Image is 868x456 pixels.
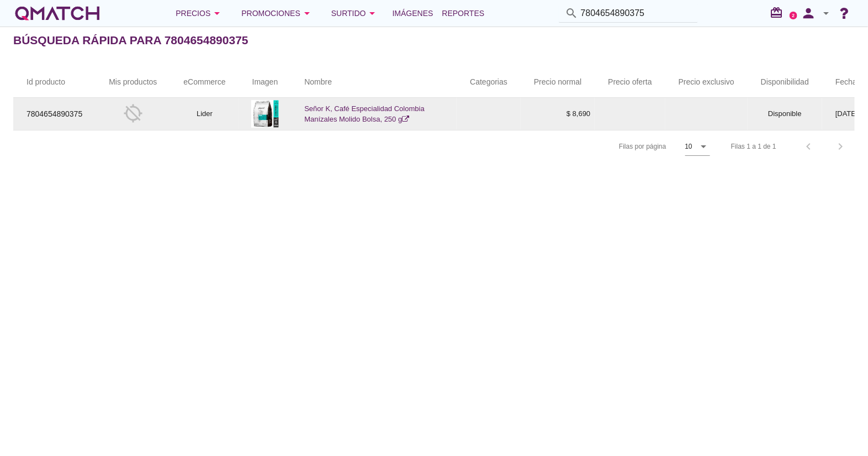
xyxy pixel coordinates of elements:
[241,7,314,20] div: Promociones
[438,2,489,24] a: Reportes
[176,7,224,20] div: Precios
[595,67,665,98] th: Precio oferta: Not sorted.
[27,108,82,120] p: 7804654890375
[96,67,170,98] th: Mis productos: Not sorted.
[665,67,748,98] th: Precio exclusivo: Not sorted.
[322,2,388,24] button: Surtido
[167,2,232,24] button: Precios
[521,98,595,130] td: $ 8,690
[457,67,521,98] th: Categorias: Not sorted.
[685,141,692,151] div: 10
[331,7,379,20] div: Surtido
[509,130,710,163] div: Filas por página
[748,67,822,98] th: Disponibilidad: Not sorted.
[304,104,425,124] a: Señor K, Café Especialidad Colombia Manízales Molido Bolsa, 250 g
[393,7,433,20] span: Imágenes
[300,7,314,20] i: arrow_drop_down
[170,98,239,130] td: Lider
[565,7,579,20] i: search
[731,141,776,151] div: Filas 1 a 1 de 1
[819,7,833,20] i: arrow_drop_down
[792,13,795,18] text: 2
[442,7,485,20] span: Reportes
[521,67,595,98] th: Precio normal: Not sorted.
[291,67,457,98] th: Nombre: Not sorted.
[210,7,224,20] i: arrow_drop_down
[797,6,819,21] i: person
[366,7,379,20] i: arrow_drop_down
[232,2,322,24] button: Promociones
[581,4,691,22] input: Buscar productos
[170,67,239,98] th: eCommerce: Not sorted.
[748,98,822,130] td: Disponible
[770,6,787,19] i: redeem
[388,2,438,24] a: Imágenes
[13,32,248,49] h2: Búsqueda rápida para 7804654890375
[13,2,102,24] a: white-qmatch-logo
[13,67,96,98] th: Id producto: Not sorted.
[239,67,292,98] th: Imagen: Not sorted.
[697,140,710,153] i: arrow_drop_down
[790,12,797,19] a: 2
[123,103,143,123] i: gps_off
